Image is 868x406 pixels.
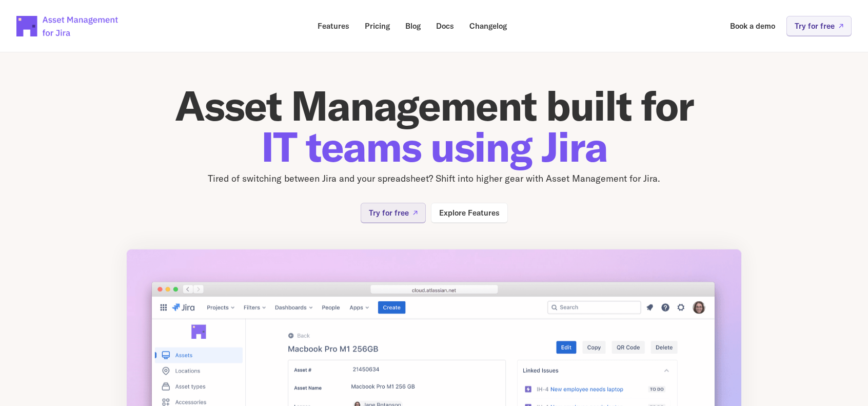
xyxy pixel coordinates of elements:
[126,171,742,186] p: Tired of switching between Jira and your spreadsheet? Shift into higher gear with Asset Managemen...
[462,16,514,36] a: Changelog
[398,16,428,36] a: Blog
[436,22,454,30] p: Docs
[439,209,500,217] p: Explore Features
[358,16,397,36] a: Pricing
[365,22,390,30] p: Pricing
[723,16,782,36] a: Book a demo
[431,203,508,223] a: Explore Features
[786,16,852,36] a: Try for free
[405,22,421,30] p: Blog
[429,16,461,36] a: Docs
[310,16,357,36] a: Features
[126,85,742,167] h1: Asset Management built for
[361,203,426,223] a: Try for free
[730,22,775,30] p: Book a demo
[469,22,507,30] p: Changelog
[261,121,607,172] span: IT teams using Jira
[369,209,409,217] p: Try for free
[795,22,835,30] p: Try for free
[318,22,349,30] p: Features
